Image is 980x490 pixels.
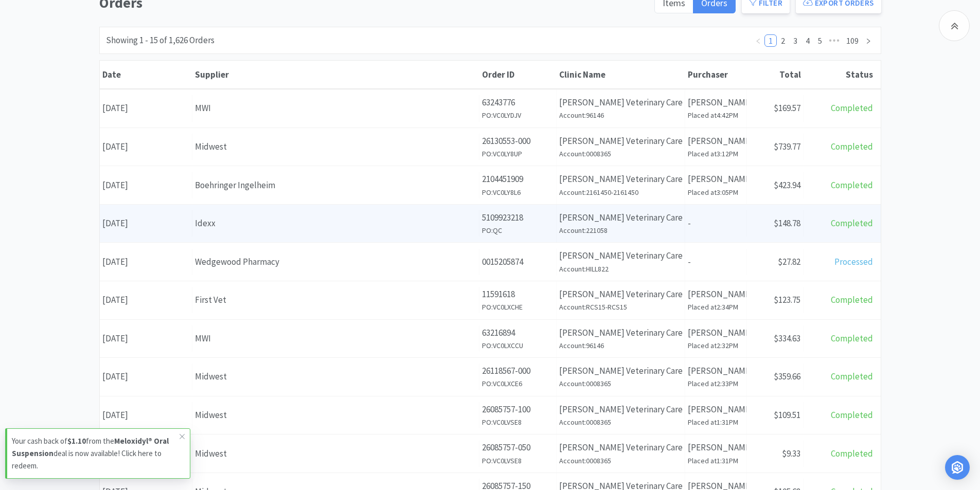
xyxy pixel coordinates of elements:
div: Showing 1 - 15 of 1,626 Orders [106,33,215,47]
span: Processed [834,256,873,267]
a: 3 [790,35,801,46]
p: [PERSON_NAME] [688,172,744,186]
p: - [688,255,744,269]
div: Wedgewood Pharmacy [195,255,476,269]
h6: Placed at 4:42PM [688,110,744,121]
li: Previous Page [752,34,764,47]
li: Next Page [862,34,875,47]
div: [DATE] [100,210,192,237]
a: 4 [802,35,813,46]
span: $109.51 [774,409,800,421]
h6: Placed at 3:05PM [688,187,744,198]
h6: Account: 221058 [559,225,682,236]
span: $423.94 [774,179,800,191]
span: Completed [831,409,873,421]
h6: Account: 0008365 [559,455,682,466]
span: $739.77 [774,141,800,152]
p: [PERSON_NAME] [688,287,744,301]
p: [PERSON_NAME] [688,134,744,148]
span: Completed [831,371,873,382]
p: Your cash back of from the deal is now available! Click here to redeem. [12,435,180,472]
p: 63216894 [482,326,554,340]
h6: PO: VC0LVSE8 [482,455,554,466]
p: 0015205874 [482,255,554,269]
div: Supplier [195,69,477,80]
p: [PERSON_NAME] Veterinary Care [559,96,682,110]
h6: PO: VC0LYDJV [482,110,554,121]
h6: Placed at 3:12PM [688,148,744,159]
p: [PERSON_NAME] Veterinary Care [559,249,682,263]
p: 2104451909 [482,172,554,186]
h6: PO: QC [482,225,554,236]
h6: PO: VC0LXCCU [482,340,554,351]
a: 1 [765,35,776,46]
span: $169.57 [774,102,800,114]
p: [PERSON_NAME] [688,96,744,110]
p: 11591618 [482,287,554,301]
h6: Account: 0008365 [559,416,682,428]
span: Completed [831,141,873,152]
span: $359.66 [774,371,800,382]
p: [PERSON_NAME] [688,441,744,455]
h6: Account: 0008365 [559,148,682,159]
p: [PERSON_NAME] Veterinary Care [559,287,682,301]
div: First Vet [195,293,476,307]
a: 109 [843,35,862,46]
p: [PERSON_NAME] [688,326,744,340]
div: [DATE] [100,249,192,275]
li: Next 5 Pages [826,34,843,47]
li: 4 [801,34,814,47]
h6: Account: 2161450-2161450 [559,187,682,198]
h6: PO: VC0LXCHE [482,301,554,313]
p: 26085757-050 [482,441,554,455]
h6: Account: HILL822 [559,263,682,275]
h6: Placed at 2:33PM [688,378,744,389]
li: 1 [764,34,777,47]
span: Completed [831,179,873,191]
h6: PO: VC0LY8UP [482,148,554,159]
div: Idexx [195,216,476,230]
strong: $1.10 [67,436,86,446]
div: [DATE] [100,325,192,352]
h6: Account: 96146 [559,340,682,351]
i: icon: left [755,38,761,44]
a: 5 [814,35,826,46]
div: Boehringer Ingelheim [195,178,476,192]
div: Order ID [482,69,554,80]
div: [DATE] [100,172,192,198]
div: Midwest [195,140,476,154]
li: 109 [843,34,862,47]
div: [DATE] [100,287,192,313]
li: 2 [777,34,789,47]
span: Completed [831,333,873,344]
p: 26085757-100 [482,403,554,416]
h6: Placed at 1:31PM [688,455,744,466]
div: Date [102,69,190,80]
li: 5 [814,34,826,47]
p: 26130553-000 [482,134,554,148]
span: $27.82 [778,256,800,267]
span: Completed [831,294,873,305]
a: 2 [777,35,789,46]
div: Purchaser [688,69,744,80]
p: [PERSON_NAME] [688,364,744,378]
i: icon: right [865,38,871,44]
div: Midwest [195,447,476,461]
h6: Account: RCS15-RCS15 [559,301,682,313]
span: Completed [831,448,873,459]
div: Midwest [195,408,476,422]
h6: Placed at 2:34PM [688,301,744,313]
h6: Account: 96146 [559,110,682,121]
div: MWI [195,332,476,346]
p: 63243776 [482,96,554,110]
span: ••• [826,34,843,47]
p: [PERSON_NAME] Veterinary Care [559,441,682,455]
p: [PERSON_NAME] Veterinary Care [559,403,682,416]
span: $334.63 [774,333,800,344]
span: $123.75 [774,294,800,305]
span: $148.78 [774,217,800,229]
div: Open Intercom Messenger [945,455,970,480]
span: Completed [831,102,873,114]
div: Midwest [195,370,476,384]
p: [PERSON_NAME] Veterinary Care [559,326,682,340]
